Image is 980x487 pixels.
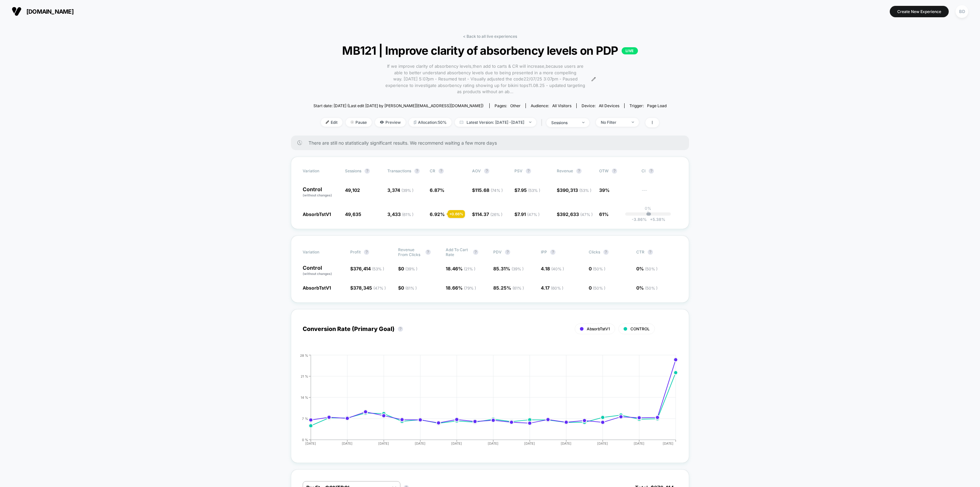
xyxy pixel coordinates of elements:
p: | [647,211,649,216]
span: 49,102 [345,187,360,193]
button: ? [425,250,431,255]
span: CR [430,168,435,173]
button: ? [484,168,489,174]
span: 376,414 [353,266,384,271]
span: ( 50 % ) [593,286,605,291]
span: all devices [599,103,619,108]
span: Profit [350,250,361,254]
span: Device: [576,103,624,108]
span: Variation [303,168,339,174]
span: Add To Cart Rate [446,247,470,257]
span: Sessions [345,168,361,173]
span: [DOMAIN_NAME] [26,8,74,15]
span: ( 40 % ) [551,266,564,271]
span: Allocation: 50% [409,118,452,127]
tspan: [DATE] [379,441,389,445]
button: ? [398,326,403,332]
button: ? [649,168,654,174]
tspan: [DATE] [525,441,535,445]
img: end [529,122,531,123]
span: 0 [589,266,605,271]
span: 85.31 % [493,266,524,271]
tspan: 28 % [300,353,308,357]
button: ? [648,250,653,255]
span: Latest Version: [DATE] - [DATE] [455,118,536,127]
span: 4.18 [541,266,564,271]
span: 85.25 % [493,285,524,291]
span: Variation [303,247,339,257]
span: Page Load [647,103,667,108]
span: 378,345 [353,285,386,291]
span: 39% [599,187,610,193]
span: Pause [346,118,372,127]
span: ( 47 % ) [373,286,386,291]
span: ( 61 % ) [512,286,524,291]
span: ( 50 % ) [645,286,657,291]
span: ( 60 % ) [551,286,563,291]
div: sessions [551,120,577,125]
span: 7.95 [517,187,540,193]
span: 7.91 [517,211,540,217]
button: BD [954,5,970,18]
a: < Back to all live experiences [463,34,517,39]
span: 18.66 % [446,285,476,291]
span: 0 [401,266,417,271]
img: end [582,122,584,123]
span: 0 [401,285,417,291]
img: edit [326,121,329,124]
button: ? [439,168,444,174]
tspan: [DATE] [634,441,644,445]
span: ( 53 % ) [372,266,384,271]
span: $ [472,187,503,193]
span: 114.37 [475,211,502,217]
span: 0 [589,285,605,291]
div: CONVERSION_RATE [296,353,671,451]
tspan: [DATE] [342,441,353,445]
div: Audience: [531,103,571,108]
span: 49,635 [345,211,361,217]
p: LIVE [622,47,638,54]
p: 0% [645,206,651,211]
span: 0 % [636,285,657,291]
span: ( 50 % ) [593,266,605,271]
tspan: [DATE] [488,441,499,445]
span: AbsorbTstV1 [303,211,331,217]
tspan: 0 % [302,437,308,441]
span: ( 50 % ) [645,266,657,271]
span: AOV [472,168,481,173]
span: 390,313 [560,187,591,193]
p: Control [303,187,339,198]
button: ? [473,250,478,255]
span: $ [557,187,591,193]
img: rebalance [414,121,416,124]
span: 6.92 % [430,211,445,217]
span: ( 79 % ) [464,286,476,291]
span: Revenue From Clicks [398,247,422,257]
tspan: [DATE] [663,441,673,445]
span: 0 % [636,266,657,271]
span: 18.46 % [446,266,475,271]
span: Preview [375,118,406,127]
span: Revenue [557,168,573,173]
span: ( 39 % ) [512,266,524,271]
span: + [650,217,653,222]
tspan: [DATE] [306,441,316,445]
span: $ [557,211,593,217]
span: $ [514,211,540,217]
span: CTR [636,250,644,254]
img: end [351,121,354,124]
span: ( 47 % ) [580,212,593,217]
p: Control [303,265,344,276]
span: Start date: [DATE] (Last edit [DATE] by [PERSON_NAME][EMAIL_ADDRESS][DOMAIN_NAME]) [313,103,483,108]
button: [DOMAIN_NAME] [10,6,76,17]
span: AbsorbTstV1 [587,326,610,331]
tspan: 7 % [302,416,308,420]
span: ( 74 % ) [491,188,503,193]
span: ( 53 % ) [528,188,540,193]
span: ( 61 % ) [402,212,413,217]
button: ? [505,250,510,255]
tspan: [DATE] [597,441,608,445]
span: 6.87 % [430,187,444,193]
div: Trigger: [629,103,667,108]
div: Pages: [495,103,521,108]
